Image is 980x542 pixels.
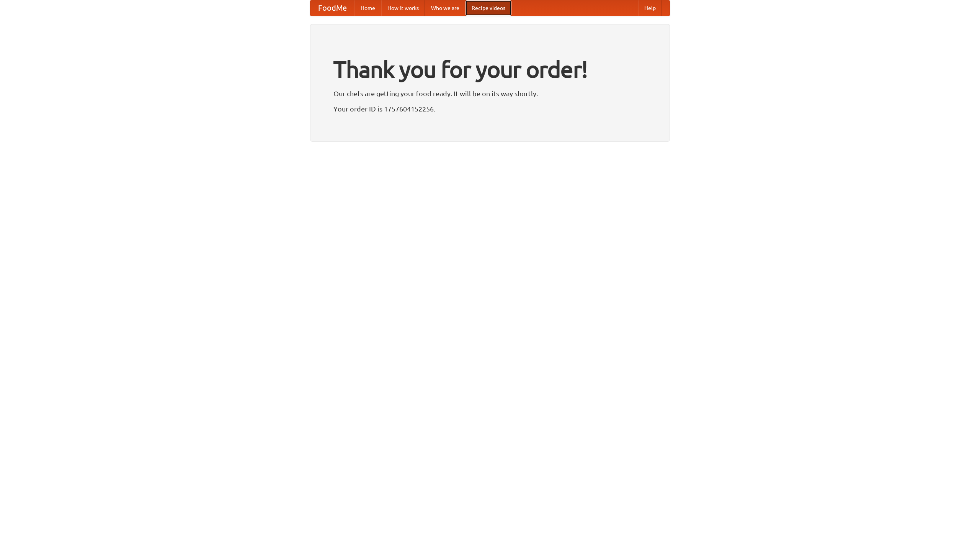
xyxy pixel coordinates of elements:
h1: Thank you for your order! [333,51,647,88]
a: Recipe videos [465,0,511,16]
a: How it works [381,0,425,16]
a: Help [638,0,662,16]
a: FoodMe [310,0,354,16]
a: Who we are [425,0,465,16]
a: Home [354,0,381,16]
p: Our chefs are getting your food ready. It will be on its way shortly. [333,88,647,99]
p: Your order ID is 1757604152256. [333,103,647,115]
